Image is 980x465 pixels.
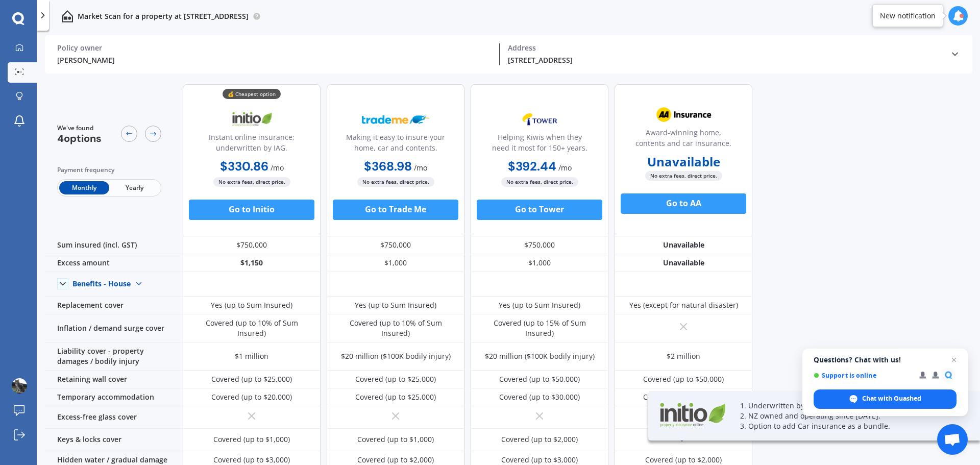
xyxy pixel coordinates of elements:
div: Covered (up to $30,000) [499,392,580,402]
div: Covered (up to $3,000) [213,455,290,465]
button: Go to AA [621,193,746,214]
span: 4 options [57,132,102,145]
b: $368.98 [364,158,412,174]
b: Unavailable [647,157,720,167]
div: Yes (up to Sum Insured) [499,300,580,310]
div: [PERSON_NAME] [57,55,491,65]
div: Covered (up to $1,000) [213,434,290,445]
span: We've found [57,124,102,133]
img: home-and-contents.b802091223b8502ef2dd.svg [61,10,73,22]
span: Questions? Chat with us! [814,356,957,364]
div: Address [508,43,942,53]
div: Unavailable [615,254,752,272]
button: Go to Initio [189,200,314,220]
div: Retaining wall cover [45,371,183,388]
img: AA.webp [650,102,717,128]
div: $750,000 [327,236,464,254]
div: Excess-free glass cover [45,406,183,429]
div: $1,150 [183,254,321,272]
b: $392.44 [508,158,556,174]
span: Support is online [814,372,912,379]
img: Benefit content down [131,276,147,292]
div: Covered (up to 10% of Sum Insured) [190,318,313,338]
b: $330.86 [220,158,268,174]
div: Open chat [937,424,968,455]
span: / mo [271,163,284,173]
div: Covered (up to $50,000) [643,374,724,384]
div: $750,000 [183,236,321,254]
span: No extra fees, direct price. [501,177,578,187]
div: Payment frequency [57,165,161,175]
div: Inflation / demand surge cover [45,314,183,342]
span: Chat with Quashed [862,394,921,403]
img: Initio.webp [656,399,728,430]
div: Award-winning home, contents and car insurance. [623,127,744,153]
button: Go to Tower [477,200,602,220]
div: Covered (up to $3,000) [501,455,578,465]
div: $1,000 [327,254,464,272]
span: / mo [558,163,572,173]
span: No extra fees, direct price. [645,171,722,181]
div: Covered (up to 15% of Sum Insured) [478,318,601,338]
div: Benefits - House [72,279,131,288]
div: Yes (up to Sum Insured) [211,300,292,310]
div: Chat with Quashed [814,389,957,409]
div: Liability cover - property damages / bodily injury [45,342,183,371]
img: Trademe.webp [362,107,429,132]
div: Unavailable [615,236,752,254]
div: $750,000 [471,236,608,254]
div: Covered (up to $25,000) [355,392,436,402]
div: Yes (up to Sum Insured) [355,300,436,310]
div: Covered (up to $25,000) [211,374,292,384]
span: No extra fees, direct price. [213,177,290,187]
p: 1. Underwritten by IAG, NZ’s largest general insurer. [740,401,954,411]
div: $20 million ($100K bodily injury) [341,351,451,361]
div: Covered (up to $2,000) [501,434,578,445]
img: ACg8ocKGHF05WEmiJqcrBuWO6Cq_XtxBbCyNW7W16gBezEsbFSuo_aI=s96-c [12,378,27,394]
div: Replacement cover [45,297,183,314]
div: 💰 Cheapest option [223,89,281,99]
div: Yes (except for natural disaster) [629,300,738,310]
div: Covered (up to $25,000) [355,374,436,384]
span: / mo [414,163,427,173]
span: Close chat [948,354,960,366]
span: Monthly [59,181,109,194]
div: Covered (up to 10% of Sum Insured) [334,318,457,338]
div: Covered (up to $2,000) [357,455,434,465]
span: Yearly [109,181,159,194]
div: Sum insured (incl. GST) [45,236,183,254]
div: Covered (up to $20,000) [643,392,724,402]
div: Covered (up to $20,000) [211,392,292,402]
div: Instant online insurance; underwritten by IAG. [191,132,312,157]
div: $1,000 [471,254,608,272]
img: Initio.webp [218,107,285,132]
div: $1 million [235,351,268,361]
div: Policy owner [57,43,491,53]
div: Making it easy to insure your home, car and contents. [335,132,456,157]
button: Go to Trade Me [333,200,458,220]
img: Tower.webp [506,107,573,132]
p: Market Scan for a property at [STREET_ADDRESS] [78,11,249,21]
div: Temporary accommodation [45,388,183,406]
div: Covered (up to $50,000) [499,374,580,384]
div: Excess amount [45,254,183,272]
p: 3. Option to add Car insurance as a bundle. [740,421,954,431]
div: Covered (up to $1,000) [357,434,434,445]
div: $2 million [667,351,700,361]
div: Helping Kiwis when they need it most for 150+ years. [479,132,600,157]
div: Covered (up to $2,000) [645,455,722,465]
div: Keys & locks cover [45,429,183,451]
div: New notification [880,11,936,21]
span: No extra fees, direct price. [357,177,434,187]
p: 2. NZ owned and operating since [DATE]. [740,411,954,421]
div: $20 million ($100K bodily injury) [485,351,595,361]
div: [STREET_ADDRESS] [508,55,942,65]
